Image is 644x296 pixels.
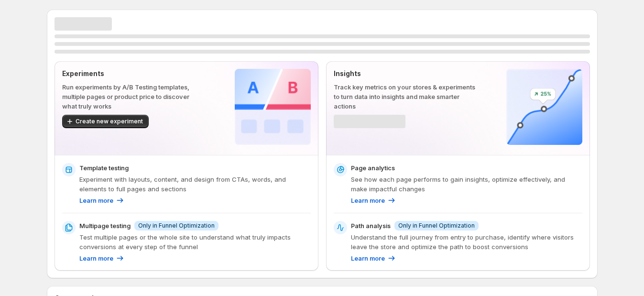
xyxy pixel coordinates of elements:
[79,253,113,263] p: Learn more
[351,163,395,173] p: Page analytics
[351,253,396,263] a: Learn more
[138,222,215,230] span: Only in Funnel Optimization
[79,196,125,205] a: Learn more
[79,196,113,205] p: Learn more
[76,118,143,125] span: Create new experiment
[334,82,476,111] p: Track key metrics on your stores & experiments to turn data into insights and make smarter actions
[334,69,476,78] p: Insights
[351,232,582,252] p: Understand the full journey from entry to purchase, identify where visitors leave the store and o...
[79,163,129,173] p: Template testing
[62,115,149,128] button: Create new experiment
[351,196,385,205] p: Learn more
[62,82,204,111] p: Run experiments by A/B Testing templates, multiple pages or product price to discover what truly ...
[398,222,475,230] span: Only in Funnel Optimization
[79,175,311,194] p: Experiment with layouts, content, and design from CTAs, words, and elements to full pages and sec...
[235,69,311,145] img: Experiments
[62,69,204,78] p: Experiments
[79,253,125,263] a: Learn more
[351,175,582,194] p: See how each page performs to gain insights, optimize effectively, and make impactful changes
[506,69,582,145] img: Insights
[351,196,396,205] a: Learn more
[79,232,311,252] p: Test multiple pages or the whole site to understand what truly impacts conversions at every step ...
[351,253,385,263] p: Learn more
[79,221,131,230] p: Multipage testing
[351,221,391,230] p: Path analysis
